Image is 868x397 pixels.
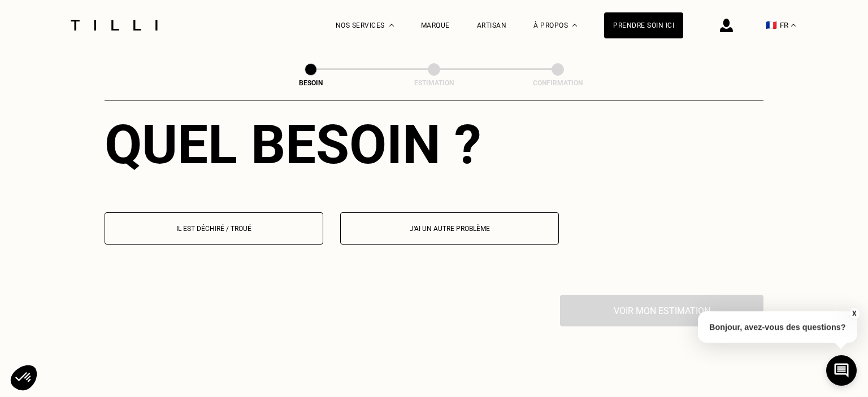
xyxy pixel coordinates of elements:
[501,79,614,87] div: Confirmation
[377,79,491,87] div: Estimation
[572,24,577,27] img: Menu déroulant à propos
[105,212,323,245] button: Il est déchiré / troué
[254,79,367,87] div: Besoin
[389,24,394,27] img: Menu déroulant
[105,113,763,176] div: Quel besoin ?
[477,21,507,29] a: Artisan
[698,311,857,343] p: Bonjour, avez-vous des questions?
[111,225,317,233] p: Il est déchiré / troué
[766,20,777,30] span: 🇫🇷
[848,307,860,320] button: X
[421,21,450,29] a: Marque
[720,19,733,32] img: icône connexion
[346,225,553,233] p: J‘ai un autre problème
[340,212,559,245] button: J‘ai un autre problème
[791,24,796,27] img: menu déroulant
[67,20,162,30] img: Logo du service de couturière Tilli
[604,12,683,38] a: Prendre soin ici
